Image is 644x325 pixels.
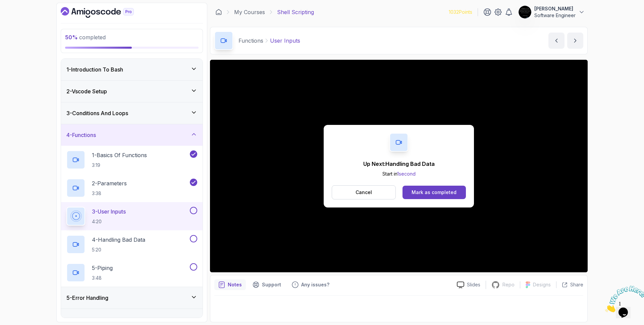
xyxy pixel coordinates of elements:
[214,279,246,290] button: notes button
[66,294,108,302] h3: 5 - Error Handling
[363,171,435,177] p: Start in
[92,151,147,159] p: 1 - Basics Of Functions
[215,9,222,15] a: Dashboard
[66,207,197,226] button: 3-User Inputs4:20
[262,281,281,288] p: Support
[534,12,576,19] p: Software Engineer
[567,33,583,49] button: next content
[92,264,113,272] p: 5 - Piping
[65,34,78,41] span: 50 %
[277,8,314,16] p: Shell Scripting
[92,179,127,187] p: 2 - Parameters
[66,263,197,282] button: 5-Piping3:48
[61,102,203,124] button: 3-Conditions And Loops
[92,236,145,244] p: 4 - Handling Bad Data
[66,131,96,139] h3: 4 - Functions
[363,160,435,168] p: Up Next: Handling Bad Data
[556,281,583,288] button: Share
[397,171,416,177] span: 1 second
[356,189,372,196] p: Cancel
[518,5,585,19] button: user profile image[PERSON_NAME]Software Engineer
[92,275,113,281] p: 3:48
[210,60,588,272] iframe: 3 - User inputs
[502,281,515,288] p: Repo
[449,9,472,15] p: 1032 Points
[92,246,145,253] p: 5:20
[3,3,44,29] img: Chat attention grabber
[412,189,457,196] div: Mark as completed
[534,5,576,12] p: [PERSON_NAME]
[519,6,531,18] img: user profile image
[66,109,128,117] h3: 3 - Conditions And Loops
[61,124,203,146] button: 4-Functions
[402,186,466,199] button: Mark as completed
[66,235,197,254] button: 4-Handling Bad Data5:20
[66,65,123,74] h3: 1 - Introduction To Bash
[61,81,203,102] button: 2-Vscode Setup
[92,162,147,169] p: 3:19
[61,59,203,80] button: 1-Introduction To Bash
[602,283,644,315] iframe: chat widget
[92,207,126,216] p: 3 - User Inputs
[65,34,106,41] span: completed
[533,281,551,288] p: Designs
[61,7,149,18] a: Dashboard
[288,279,333,290] button: Feedback button
[332,185,396,199] button: Cancel
[228,281,242,288] p: Notes
[467,281,480,288] p: Slides
[451,281,486,288] a: Slides
[66,150,197,169] button: 1-Basics Of Functions3:19
[238,37,263,45] p: Functions
[249,279,285,290] button: Support button
[61,287,203,309] button: 5-Error Handling
[66,316,129,324] h3: 6 - Environment Variables
[92,218,126,225] p: 4:20
[3,3,5,8] span: 1
[270,37,300,45] p: User Inputs
[234,8,265,16] a: My Courses
[66,87,107,95] h3: 2 - Vscode Setup
[66,179,197,197] button: 2-Parameters3:38
[548,33,565,49] button: previous content
[92,190,127,197] p: 3:38
[301,281,329,288] p: Any issues?
[570,281,583,288] p: Share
